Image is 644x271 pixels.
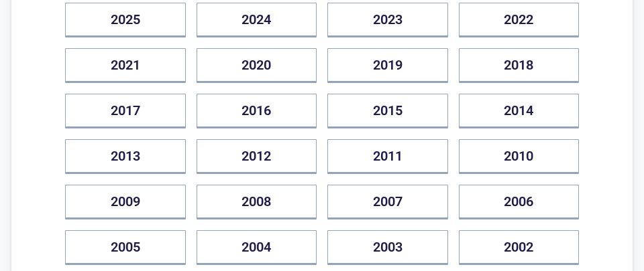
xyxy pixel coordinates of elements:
button: 2017 [65,94,186,128]
button: 2004 [197,230,317,265]
button: 2018 [459,48,580,83]
button: 2007 [327,185,448,219]
button: 2019 [327,48,448,83]
button: 2003 [327,230,448,265]
button: 2008 [197,185,317,219]
button: 2020 [197,48,317,83]
button: 2022 [459,3,580,37]
button: 2025 [65,3,186,37]
button: 2009 [65,185,186,219]
button: 2013 [65,139,186,174]
button: 2016 [197,94,317,128]
button: 2005 [65,230,186,265]
button: 2011 [327,139,448,174]
button: 2015 [327,94,448,128]
button: 2014 [459,94,580,128]
button: 2012 [197,139,317,174]
button: 2023 [327,3,448,37]
button: 2024 [197,3,317,37]
button: 2010 [459,139,580,174]
button: 2021 [65,48,186,83]
button: 2006 [459,185,580,219]
button: 2002 [459,230,580,265]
